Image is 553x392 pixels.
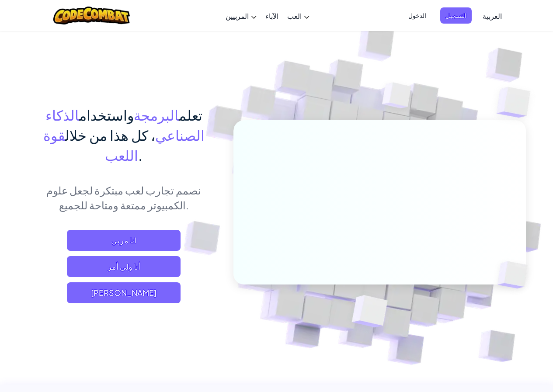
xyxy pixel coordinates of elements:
span: البرمجة [134,106,179,124]
a: انا مربي [67,230,181,251]
span: ، كل هذا من خلال [65,126,155,144]
a: الآباء [261,4,283,28]
p: نصمم تجارب لعب مبتكرة لجعل علوم الكمبيوتر ممتعة ومتاحة للجميع. [28,183,220,212]
span: الذكاء الصناعي [45,106,205,144]
span: . [138,146,143,164]
a: العب [283,4,314,28]
span: العربية [483,11,502,21]
span: قوة اللعب [43,126,139,164]
a: المربيين [221,4,261,28]
a: أنا ولي أمر [67,256,181,277]
button: [PERSON_NAME] [67,282,181,303]
span: واستخدام [79,106,134,124]
span: المربيين [226,11,249,21]
a: العربية [478,4,506,28]
img: Overlap cubes [330,277,408,349]
img: CodeCombat logo [53,7,130,24]
img: Overlap cubes [483,243,548,307]
span: العب [287,11,302,21]
button: الدخول [403,7,431,24]
span: تعلم [179,106,202,124]
button: التسجيل [440,7,472,24]
img: Overlap cubes [365,65,428,130]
